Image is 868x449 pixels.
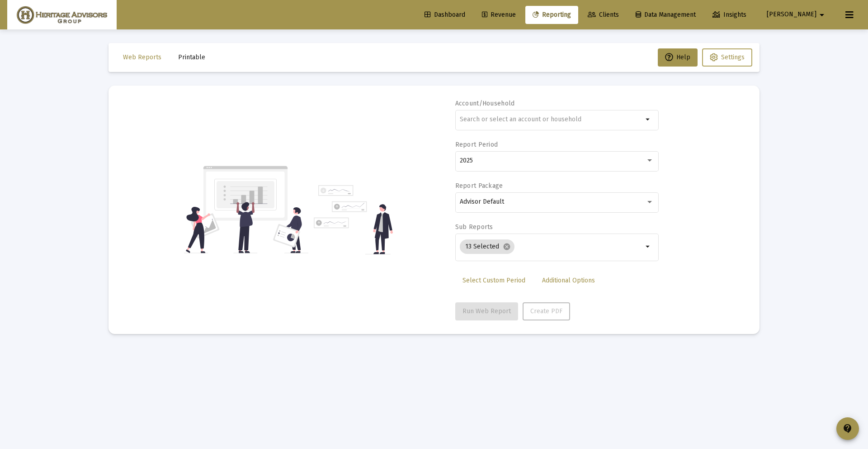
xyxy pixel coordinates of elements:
button: [PERSON_NAME] [756,5,838,24]
span: Select Custom Period [462,277,525,284]
img: reporting [184,165,308,254]
span: Help [665,53,690,61]
span: Revenue [482,11,516,19]
span: Create PDF [530,307,562,315]
span: [PERSON_NAME] [767,11,816,19]
a: Dashboard [417,6,472,24]
mat-icon: arrow_drop_down [816,6,827,24]
img: reporting-alt [314,185,393,254]
button: Web Reports [116,48,169,67]
mat-icon: cancel [503,243,511,251]
mat-chip-list: Selection [460,238,643,256]
label: Report Package [455,182,503,190]
button: Help [658,48,698,67]
a: Reporting [525,6,578,24]
button: Settings [702,48,752,67]
span: Dashboard [425,11,465,19]
span: Advisor Default [460,198,504,205]
span: Web Reports [123,53,161,61]
input: Search or select an account or household [460,116,643,123]
span: Settings [721,53,745,61]
span: Clients [588,11,619,19]
span: Reporting [533,11,571,19]
button: Run Web Report [455,302,518,320]
mat-icon: arrow_drop_down [643,241,654,252]
label: Account/Household [455,100,515,107]
span: Data Management [636,11,696,19]
span: Run Web Report [462,307,511,315]
a: Clients [580,6,626,24]
label: Report Period [455,141,498,148]
span: Insights [712,11,746,19]
mat-icon: contact_support [842,423,853,434]
a: Insights [705,6,754,24]
span: Additional Options [542,277,595,284]
a: Revenue [475,6,523,24]
mat-icon: arrow_drop_down [643,114,654,125]
a: Data Management [628,6,703,24]
button: Create PDF [523,302,570,320]
label: Sub Reports [455,223,493,231]
span: Printable [178,53,205,61]
span: 2025 [460,157,473,164]
button: Printable [171,48,212,67]
mat-chip: 13 Selected [460,239,514,254]
img: Dashboard [14,6,110,24]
